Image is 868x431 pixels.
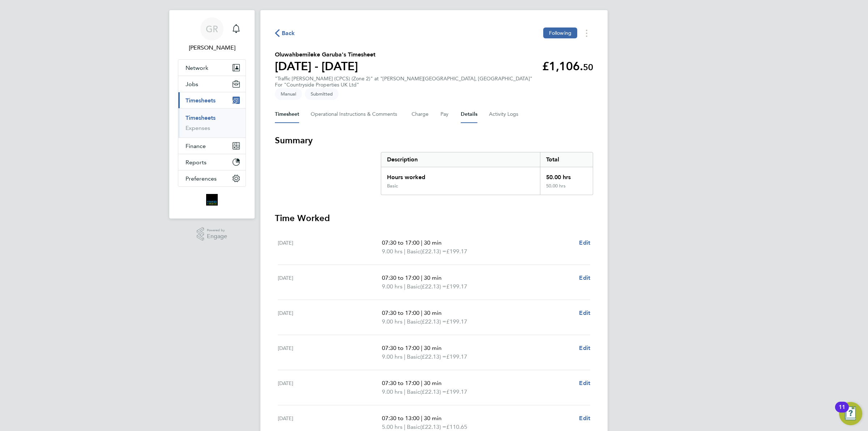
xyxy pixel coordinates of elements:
[579,379,590,388] a: Edit
[579,274,590,282] a: Edit
[186,81,198,88] span: Jobs
[412,106,429,123] button: Charge
[420,353,446,360] span: (£22.13) =
[382,248,403,255] span: 9.00 hrs
[382,423,403,430] span: 5.00 hrs
[446,318,467,325] span: £199.17
[382,318,403,325] span: 9.00 hrs
[839,407,845,417] div: 11
[424,345,442,351] span: 30 min
[583,62,593,72] span: 50
[186,124,210,131] a: Expenses
[579,345,590,351] span: Edit
[421,415,422,422] span: |
[169,10,255,219] nav: Main navigation
[381,152,540,167] div: Description
[186,143,206,149] span: Finance
[579,238,590,247] a: Edit
[446,388,467,395] span: £199.17
[387,183,398,189] div: Basic
[404,283,405,290] span: |
[275,76,532,88] div: "Traffic [PERSON_NAME] (CPCS) (Zone 2)" at "[PERSON_NAME][GEOGRAPHIC_DATA], [GEOGRAPHIC_DATA]"
[382,353,403,360] span: 9.00 hrs
[579,309,590,316] span: Edit
[446,248,467,255] span: £199.17
[178,17,246,52] a: GR[PERSON_NAME]
[579,415,590,422] span: Edit
[207,227,227,233] span: Powered by
[278,379,382,396] div: [DATE]
[579,274,590,281] span: Edit
[381,152,593,195] div: Summary
[275,59,375,73] h1: [DATE] - [DATE]
[206,24,218,34] span: GR
[275,135,593,146] h3: Summary
[446,283,467,290] span: £199.17
[178,154,246,170] button: Reports
[407,388,420,396] span: Basic
[407,352,420,361] span: Basic
[441,106,449,123] button: Pay
[421,239,422,246] span: |
[206,194,218,206] img: bromak-logo-retina.png
[579,344,590,352] a: Edit
[549,30,571,36] span: Following
[282,29,295,38] span: Back
[424,274,442,281] span: 30 min
[420,388,446,395] span: (£22.13) =
[540,167,593,183] div: 50.00 hrs
[275,88,302,100] span: This timesheet was manually created.
[421,345,422,351] span: |
[197,227,227,241] a: Powered byEngage
[178,60,246,76] button: Network
[542,59,593,73] app-decimal: £1,106.
[407,317,420,326] span: Basic
[275,82,532,88] div: For "Countryside Properties UK Ltd"
[424,239,442,246] span: 30 min
[186,114,216,121] a: Timesheets
[540,183,593,195] div: 50.00 hrs
[420,423,446,430] span: (£22.13) =
[178,43,246,52] span: Gareth Richardson
[186,97,216,104] span: Timesheets
[579,239,590,246] span: Edit
[540,152,593,167] div: Total
[278,344,382,361] div: [DATE]
[382,380,420,386] span: 07:30 to 17:00
[178,92,246,108] button: Timesheets
[424,309,442,316] span: 30 min
[489,106,519,123] button: Activity Logs
[275,29,295,38] button: Back
[421,274,422,281] span: |
[420,318,446,325] span: (£22.13) =
[404,353,405,360] span: |
[407,247,420,256] span: Basic
[382,283,403,290] span: 9.00 hrs
[424,380,442,386] span: 30 min
[186,159,207,166] span: Reports
[178,76,246,92] button: Jobs
[579,414,590,423] a: Edit
[178,170,246,186] button: Preferences
[446,353,467,360] span: £199.17
[461,106,477,123] button: Details
[186,64,208,71] span: Network
[404,248,405,255] span: |
[382,388,403,395] span: 9.00 hrs
[311,106,400,123] button: Operational Instructions & Comments
[275,106,299,123] button: Timesheet
[382,309,420,316] span: 07:30 to 17:00
[278,309,382,326] div: [DATE]
[186,175,217,182] span: Preferences
[404,318,405,325] span: |
[580,28,593,39] button: Timesheets Menu
[305,88,339,100] span: This timesheet is Submitted.
[275,50,375,59] h2: Oluwahbemileke Garuba's Timesheet
[278,274,382,291] div: [DATE]
[404,388,405,395] span: |
[424,415,442,422] span: 30 min
[178,138,246,154] button: Finance
[275,212,593,224] h3: Time Worked
[207,233,227,240] span: Engage
[839,402,862,425] button: Open Resource Center, 11 new notifications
